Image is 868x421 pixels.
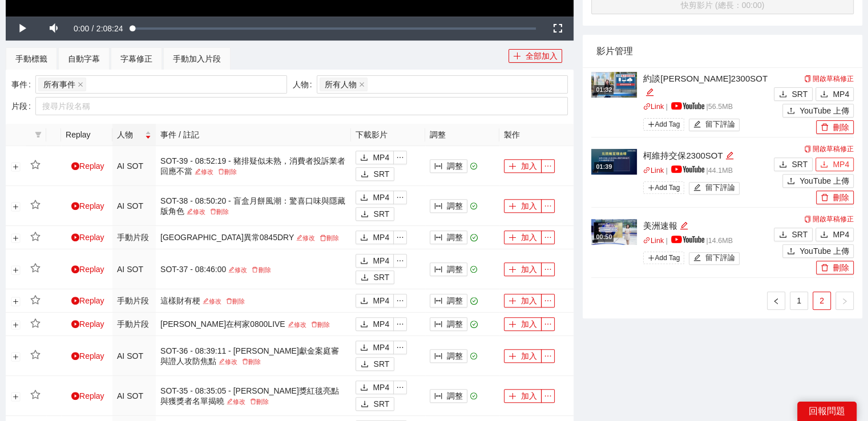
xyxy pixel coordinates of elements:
span: check-circle [470,203,478,210]
span: check-circle [470,297,478,305]
div: SOT-37 - 08:46:00 [160,264,346,274]
button: Play [6,17,38,41]
span: 所有事件 [43,78,75,91]
button: downloadMP4 [356,317,394,331]
span: edit [693,120,701,129]
span: delete [821,264,829,273]
span: ellipsis [394,233,406,241]
a: 2 [813,292,830,309]
button: plus加入 [504,230,542,244]
span: delete [821,123,829,132]
div: AI SOT [117,200,151,212]
button: column-width調整 [430,230,467,244]
span: MP4 [833,228,849,241]
div: 01:32 [594,85,613,95]
span: download [360,297,368,306]
span: upload [787,247,795,256]
span: plus [648,121,655,128]
span: edit [645,88,654,96]
span: SRT [373,208,389,220]
span: column-width [434,392,442,401]
li: 上一頁 [767,292,785,310]
span: play-circle [71,265,79,273]
button: downloadMP4 [356,254,394,268]
span: ellipsis [542,162,554,170]
a: 修改 [226,266,249,273]
a: linkLink [643,103,664,111]
button: 展開行 [11,392,21,401]
button: column-width調整 [430,199,467,213]
a: Replay [71,319,104,329]
button: plus加入 [504,317,542,331]
span: close [359,82,365,87]
span: Add Tag [643,252,684,264]
div: 編輯 [680,219,688,233]
span: ellipsis [394,297,406,305]
span: link [643,237,651,244]
a: 刪除 [208,208,231,215]
a: 修改 [192,168,216,175]
button: ellipsis [541,317,555,331]
span: edit [228,266,235,273]
span: star [30,200,41,210]
div: 這樣財有梗 [160,295,346,306]
span: upload [787,177,795,186]
th: 製作 [499,124,574,146]
span: download [820,90,828,99]
th: 事件 / 註記 [156,124,351,146]
button: ellipsis [393,254,407,268]
span: link [643,103,651,110]
span: column-width [434,265,442,274]
p: | | 44.1 MB [643,165,771,177]
span: left [773,298,780,305]
button: downloadMP4 [356,341,394,354]
span: star [30,160,41,170]
span: MP4 [373,294,389,307]
span: check-circle [470,266,478,273]
p: | | 14.6 MB [643,236,771,247]
div: 美洲速報 [643,219,771,233]
span: column-width [434,352,442,361]
span: ellipsis [394,383,406,391]
span: download [820,160,828,169]
div: 00:50 [594,232,613,242]
button: ellipsis [541,262,555,276]
span: edit [725,151,734,160]
span: star [30,232,41,242]
span: edit [203,298,209,304]
span: 所有人物 [325,78,357,91]
button: downloadSRT [356,207,394,221]
span: plus [508,233,516,242]
button: delete刪除 [816,191,854,204]
a: 開啟草稿修正 [804,75,854,83]
button: downloadMP4 [815,157,854,171]
a: 開啟草稿修正 [804,215,854,223]
span: ellipsis [542,320,554,328]
span: 人物 [117,128,143,141]
a: Replay [71,161,104,171]
span: delete [821,193,829,203]
button: downloadMP4 [356,380,394,394]
span: download [360,257,368,266]
button: ellipsis [393,341,407,354]
span: play-circle [71,233,79,241]
button: 展開行 [11,352,21,361]
span: edit [187,208,193,214]
p: | | 56.5 MB [643,102,771,113]
li: 下一頁 [835,292,854,310]
li: 2 [813,292,831,310]
a: 開啟草稿修正 [804,145,854,153]
button: ellipsis [541,230,555,244]
button: column-width調整 [430,317,467,331]
span: edit [288,321,294,327]
div: SOT-39 - 08:52:19 - 豬排疑似未熟，消費者投訴業者回應不當 [160,156,346,176]
span: play-circle [71,352,79,360]
span: download [779,230,787,240]
span: Add Tag [643,118,684,131]
div: 影片管理 [596,35,849,67]
a: Replay [71,391,104,400]
span: delete [226,298,232,304]
span: column-width [434,233,442,242]
span: plus [508,352,516,361]
button: delete刪除 [816,261,854,274]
